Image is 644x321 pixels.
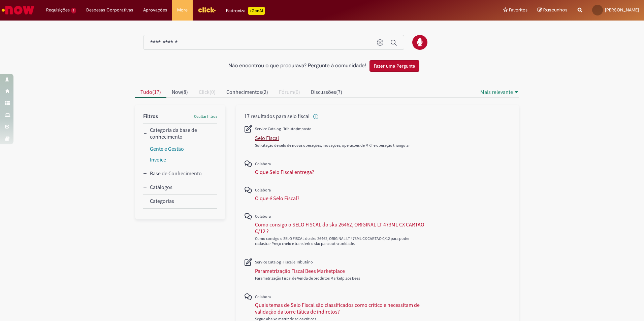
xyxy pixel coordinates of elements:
[248,7,265,15] p: +GenAi
[605,7,639,13] span: [PERSON_NAME]
[1,3,35,17] img: ServiceNow
[143,7,167,13] span: Aprovações
[46,7,70,13] span: Requisições
[86,7,133,13] span: Despesas Corporativas
[71,8,76,13] span: 1
[543,7,568,13] span: Rascunhos
[369,60,419,72] button: Fazer uma Pergunta
[538,7,568,13] a: Rascunhos
[226,7,265,15] div: Padroniza
[228,63,366,69] h2: Não encontrou o que procurava? Pergunte à comunidade!
[509,7,527,13] span: Favoritos
[198,5,216,15] img: click_logo_yellow_360x200.png
[177,7,188,13] span: More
